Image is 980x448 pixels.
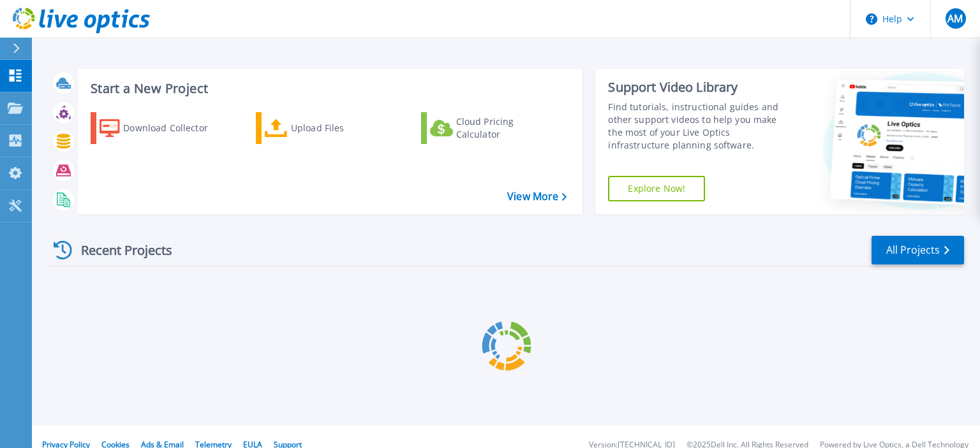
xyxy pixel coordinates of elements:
[291,115,393,141] div: Upload Files
[421,112,563,144] a: Cloud Pricing Calculator
[91,112,233,144] a: Download Collector
[608,79,793,96] div: Support Video Library
[49,235,189,266] div: Recent Projects
[947,13,963,24] span: AM
[872,236,964,264] a: All Projects
[608,176,705,201] a: Explore Now!
[456,115,558,141] div: Cloud Pricing Calculator
[256,112,398,144] a: Upload Files
[507,191,567,203] a: View More
[123,115,225,141] div: Download Collector
[91,82,567,96] h3: Start a New Project
[608,101,793,152] div: Find tutorials, instructional guides and other support videos to help you make the most of your L...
